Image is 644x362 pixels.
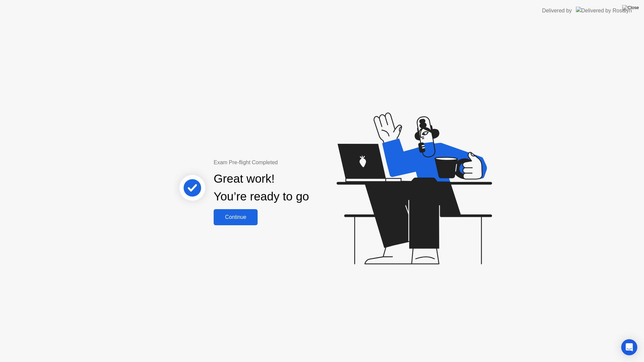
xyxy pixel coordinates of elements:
div: Continue [216,214,256,220]
div: Open Intercom Messenger [621,339,637,355]
div: Great work! You’re ready to go [214,170,309,205]
div: Delivered by [542,7,572,15]
img: Delivered by Rosalyn [576,7,632,14]
div: Exam Pre-flight Completed [214,159,352,167]
img: Close [622,5,639,10]
button: Continue [214,209,258,225]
